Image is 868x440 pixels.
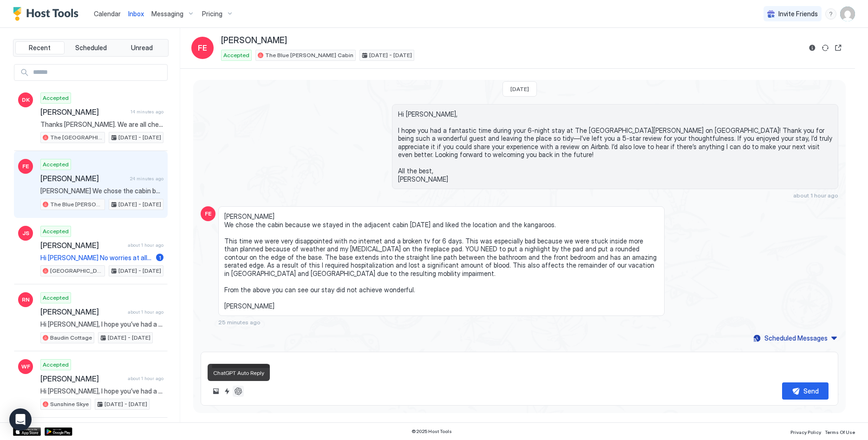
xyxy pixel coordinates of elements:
[825,427,855,436] a: Terms Of Use
[50,400,89,408] span: Sunshine Skye
[104,400,147,408] span: [DATE] - [DATE]
[840,7,855,21] div: User profile
[128,309,163,315] span: about 1 hour ago
[131,109,163,115] span: 14 minutes ago
[825,8,836,20] div: menu
[40,187,163,195] span: [PERSON_NAME] We chose the cabin because we stayed in the adjacent cabin [DATE] and liked the loc...
[128,9,144,19] a: Inbox
[13,39,169,57] div: tab-group
[108,334,150,342] span: [DATE] - [DATE]
[43,160,69,169] span: Accepted
[43,361,69,369] span: Accepted
[22,96,30,104] span: DK
[224,212,659,310] span: [PERSON_NAME] We chose the cabin because we stayed in the adjacent cabin [DATE] and liked the loc...
[218,319,261,326] span: 25 minutes ago
[75,44,107,52] span: Scheduled
[118,133,161,142] span: [DATE] - [DATE]
[43,294,69,302] span: Accepted
[45,427,72,436] a: Google Play Store
[233,386,244,397] button: ChatGPT Auto Reply
[50,334,92,342] span: Baudin Cottage
[40,254,152,262] span: Hi [PERSON_NAME] No worries at all Thanks for a great stay
[40,174,126,183] span: [PERSON_NAME]
[43,227,69,236] span: Accepted
[128,10,144,18] span: Inbox
[66,41,116,54] button: Scheduled
[790,427,821,436] a: Privacy Policy
[50,133,103,142] span: The [GEOGRAPHIC_DATA]
[22,229,29,237] span: JS
[398,110,832,184] span: Hi [PERSON_NAME], I hope you had a fantastic time during your 6-night stay at The [GEOGRAPHIC_DAT...
[117,41,166,54] button: Unread
[223,51,249,59] span: Accepted
[369,51,412,59] span: [DATE] - [DATE]
[40,120,163,129] span: Thanks [PERSON_NAME]. We are all checked it and everything is great
[118,200,161,209] span: [DATE] - [DATE]
[15,41,65,54] button: Recent
[510,85,529,92] span: [DATE]
[40,387,163,395] span: Hi [PERSON_NAME], I hope you’ve had a wonderful stay at [GEOGRAPHIC_DATA] on [GEOGRAPHIC_DATA]! I...
[833,42,844,53] button: Open reservation
[21,362,30,371] span: WF
[43,94,69,102] span: Accepted
[94,9,121,19] a: Calendar
[50,200,103,209] span: The Blue [PERSON_NAME] Cabin
[764,333,828,343] div: Scheduled Messages
[128,375,163,381] span: about 1 hour ago
[40,320,163,328] span: Hi [PERSON_NAME], I hope you’ve had a wonderful stay at [GEOGRAPHIC_DATA] on [GEOGRAPHIC_DATA]! I...
[202,10,222,18] span: Pricing
[128,242,163,248] span: about 1 hour ago
[198,42,207,53] span: FE
[825,429,855,435] span: Terms Of Use
[778,10,818,18] span: Invite Friends
[40,107,127,117] span: [PERSON_NAME]
[13,427,41,436] a: App Store
[131,44,153,52] span: Unread
[222,386,233,397] button: Quick reply
[40,374,124,383] span: [PERSON_NAME]
[803,386,819,396] div: Send
[40,307,124,316] span: [PERSON_NAME]
[22,296,30,304] span: RN
[40,241,124,250] span: [PERSON_NAME]
[22,162,29,171] span: FE
[265,51,353,59] span: The Blue [PERSON_NAME] Cabin
[752,332,838,344] button: Scheduled Messages
[130,176,163,182] span: 24 minutes ago
[782,382,829,400] button: Send
[50,267,103,275] span: [GEOGRAPHIC_DATA]
[9,408,32,431] div: Open Intercom Messenger
[29,65,167,80] input: Input Field
[94,10,121,18] span: Calendar
[13,7,83,21] a: Host Tools Logo
[221,35,287,46] span: [PERSON_NAME]
[807,42,818,53] button: Reservation information
[213,369,264,376] span: ChatGPT Auto Reply
[151,10,183,18] span: Messaging
[159,254,161,261] span: 1
[29,44,51,52] span: Recent
[205,210,211,218] span: FE
[411,428,452,434] span: © 2025 Host Tools
[820,42,831,53] button: Sync reservation
[793,192,838,199] span: about 1 hour ago
[790,429,821,435] span: Privacy Policy
[210,386,222,397] button: Upload image
[118,267,161,275] span: [DATE] - [DATE]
